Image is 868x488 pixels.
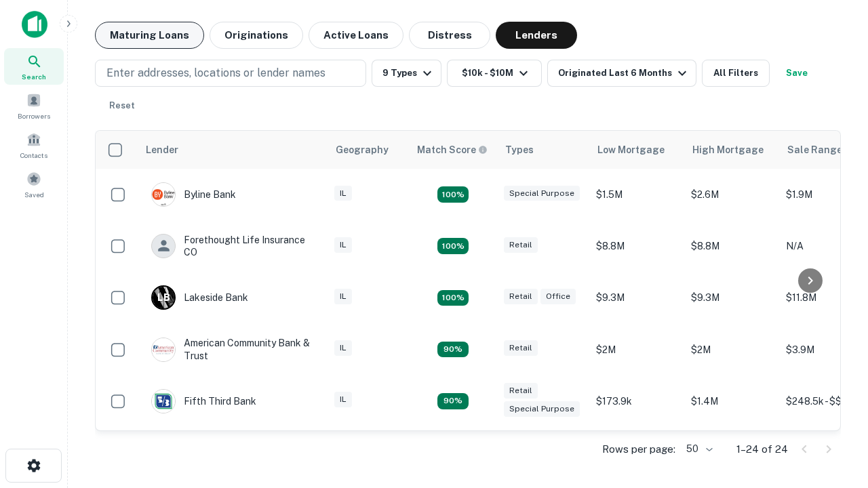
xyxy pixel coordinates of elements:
[95,22,204,49] button: Maturing Loans
[409,22,490,49] button: Distress
[334,340,352,356] div: IL
[146,142,178,158] div: Lender
[22,11,47,38] img: capitalize-icon.png
[334,237,352,253] div: IL
[684,323,779,375] td: $2M
[417,142,485,157] h6: Match Score
[684,272,779,323] td: $9.3M
[684,220,779,272] td: $8.8M
[589,323,684,375] td: $2M
[787,142,842,158] div: Sale Range
[602,441,675,457] p: Rows per page:
[100,92,144,119] button: Reset
[22,71,46,82] span: Search
[437,342,469,358] div: Matching Properties: 2, hasApolloMatch: undefined
[152,183,175,206] img: picture
[4,87,64,124] a: Borrowers
[151,285,248,310] div: Lakeside Bank
[334,289,352,304] div: IL
[504,289,538,304] div: Retail
[547,60,696,87] button: Originated Last 6 Months
[152,390,175,413] img: picture
[692,142,764,158] div: High Mortgage
[504,401,580,417] div: Special Purpose
[589,427,684,479] td: $268k
[504,237,538,253] div: Retail
[4,127,64,163] a: Contacts
[24,189,44,200] span: Saved
[684,427,779,479] td: $268k
[334,392,352,407] div: IL
[151,389,256,413] div: Fifth Third Bank
[409,131,497,169] th: Capitalize uses an advanced AI algorithm to match your search with the best lender. The match sco...
[684,131,779,169] th: High Mortgage
[558,65,690,81] div: Originated Last 6 Months
[437,393,469,409] div: Matching Properties: 2, hasApolloMatch: undefined
[589,375,684,427] td: $173.9k
[681,439,715,459] div: 50
[496,22,577,49] button: Lenders
[328,131,409,169] th: Geography
[702,60,770,87] button: All Filters
[437,238,469,254] div: Matching Properties: 4, hasApolloMatch: undefined
[152,338,175,361] img: picture
[597,142,665,158] div: Low Mortgage
[497,131,589,169] th: Types
[4,166,64,203] a: Saved
[4,48,64,85] a: Search
[138,131,328,169] th: Lender
[372,60,441,87] button: 9 Types
[504,383,538,399] div: Retail
[151,234,314,258] div: Forethought Life Insurance CO
[505,142,534,158] div: Types
[540,289,576,304] div: Office
[336,142,389,158] div: Geography
[210,22,303,49] button: Originations
[447,60,542,87] button: $10k - $10M
[589,220,684,272] td: $8.8M
[589,169,684,220] td: $1.5M
[775,60,818,87] button: Save your search to get updates of matches that match your search criteria.
[736,441,788,457] p: 1–24 of 24
[417,142,488,157] div: Capitalize uses an advanced AI algorithm to match your search with the best lender. The match sco...
[309,22,403,49] button: Active Loans
[95,60,366,87] button: Enter addresses, locations or lender names
[20,150,47,161] span: Contacts
[437,186,469,203] div: Matching Properties: 3, hasApolloMatch: undefined
[800,380,868,445] iframe: Chat Widget
[504,340,538,356] div: Retail
[589,131,684,169] th: Low Mortgage
[151,182,236,207] div: Byline Bank
[106,65,325,81] p: Enter addresses, locations or lender names
[334,186,352,201] div: IL
[437,290,469,306] div: Matching Properties: 3, hasApolloMatch: undefined
[589,272,684,323] td: $9.3M
[504,186,580,201] div: Special Purpose
[151,337,314,361] div: American Community Bank & Trust
[684,169,779,220] td: $2.6M
[684,375,779,427] td: $1.4M
[18,110,50,121] span: Borrowers
[157,291,170,305] p: L B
